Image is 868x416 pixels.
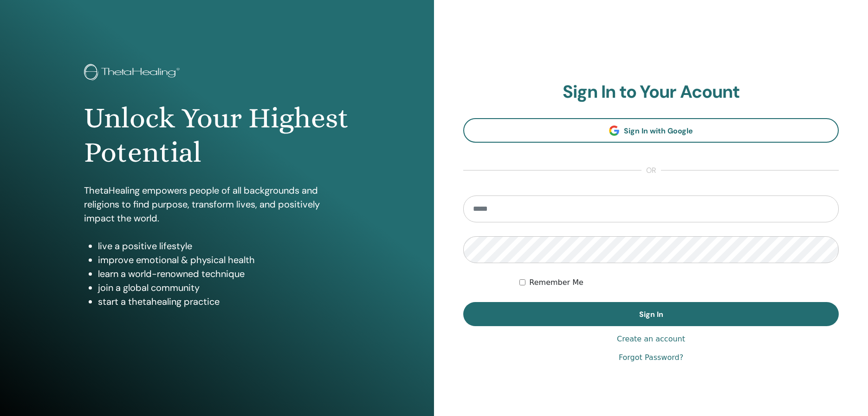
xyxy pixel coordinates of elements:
span: Sign In with Google [624,126,693,136]
span: or [641,165,661,176]
li: improve emotional & physical health [98,253,350,267]
h1: Unlock Your Highest Potential [84,101,350,170]
li: learn a world-renowned technique [98,267,350,281]
a: Create an account [617,334,685,345]
label: Remember Me [529,277,583,288]
div: Keep me authenticated indefinitely or until I manually logout [519,277,839,288]
li: start a thetahealing practice [98,295,350,309]
a: Sign In with Google [463,118,839,143]
li: live a positive lifestyle [98,239,350,253]
a: Forgot Password? [619,352,683,363]
h2: Sign In to Your Acount [463,82,839,103]
span: Sign In [639,309,663,319]
li: join a global community [98,281,350,295]
p: ThetaHealing empowers people of all backgrounds and religions to find purpose, transform lives, a... [84,183,350,225]
button: Sign In [463,302,839,326]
